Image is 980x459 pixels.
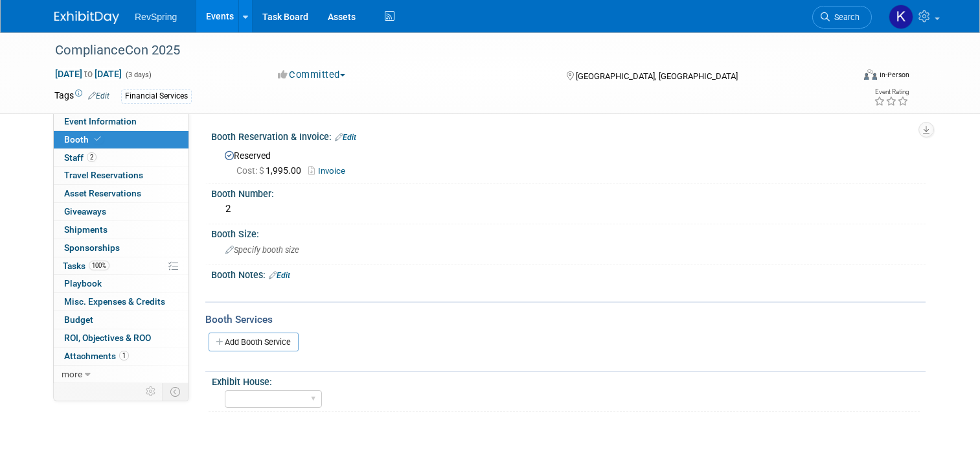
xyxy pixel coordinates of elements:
[140,383,163,400] td: Personalize Event Tab Strip
[236,165,306,176] span: 1,995.00
[54,221,188,239] a: Shipments
[64,116,137,126] span: Event Information
[64,296,165,307] span: Misc. Expenses & Credits
[209,333,299,351] a: Add Booth Service
[121,89,192,103] div: Financial Services
[64,314,93,325] span: Budget
[64,278,102,288] span: Playbook
[64,242,120,253] span: Sponsorships
[54,11,119,24] img: ExhibitDay
[812,6,872,29] a: Search
[221,199,916,219] div: 2
[82,69,95,79] span: to
[64,333,151,343] span: ROI, Objectives & ROO
[64,170,143,180] span: Travel Reservations
[54,239,188,257] a: Sponsorships
[783,67,909,87] div: Event Format
[889,5,913,29] img: Kelsey Culver
[64,224,108,235] span: Shipments
[63,261,109,271] span: Tasks
[211,127,926,144] div: Booth Reservation & Invoice:
[211,224,926,241] div: Booth Size:
[119,351,129,360] span: 1
[135,12,177,22] span: RevSpring
[54,257,188,275] a: Tasks100%
[163,383,189,400] td: Toggle Event Tabs
[830,12,860,22] span: Search
[54,89,109,104] td: Tags
[64,206,106,217] span: Giveaways
[54,329,188,347] a: ROI, Objectives & ROO
[211,265,926,282] div: Booth Notes:
[64,188,141,198] span: Asset Reservations
[864,69,877,80] img: Format-Inperson.png
[54,347,188,365] a: Attachments1
[124,71,152,79] span: (3 days)
[64,134,104,145] span: Booth
[54,131,188,148] a: Booth
[51,39,837,62] div: ComplianceCon 2025
[874,89,909,95] div: Event Rating
[54,366,188,383] a: more
[576,71,738,81] span: [GEOGRAPHIC_DATA], [GEOGRAPHIC_DATA]
[54,185,188,202] a: Asset Reservations
[269,271,290,280] a: Edit
[62,369,82,379] span: more
[87,152,97,162] span: 2
[221,146,916,178] div: Reserved
[212,372,920,388] div: Exhibit House:
[273,68,350,82] button: Committed
[205,312,926,327] div: Booth Services
[54,113,188,130] a: Event Information
[879,70,909,80] div: In-Person
[54,203,188,220] a: Giveaways
[88,91,109,100] a: Edit
[54,293,188,311] a: Misc. Expenses & Credits
[335,133,356,142] a: Edit
[54,311,188,329] a: Budget
[211,184,926,200] div: Booth Number:
[308,166,352,176] a: Invoice
[54,275,188,292] a: Playbook
[89,261,109,270] span: 100%
[225,245,299,255] span: Specify booth size
[54,167,188,184] a: Travel Reservations
[95,135,101,143] i: Booth reservation complete
[236,165,266,176] span: Cost: $
[64,152,97,163] span: Staff
[54,68,122,80] span: [DATE] [DATE]
[64,351,129,361] span: Attachments
[54,149,188,167] a: Staff2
